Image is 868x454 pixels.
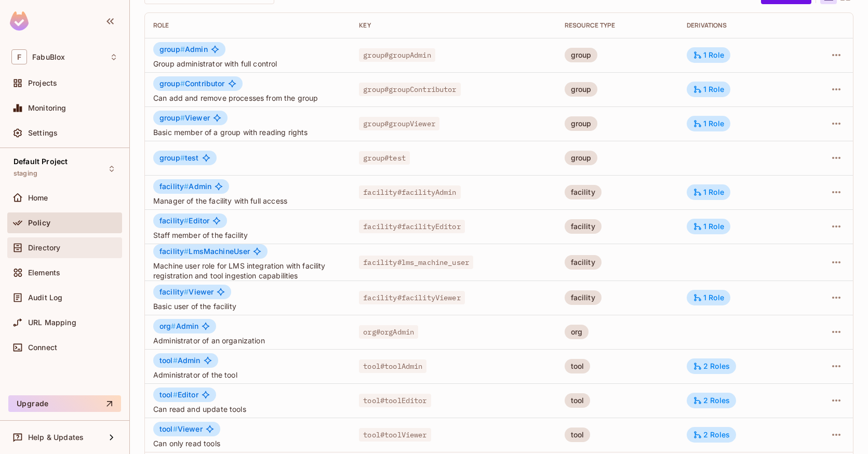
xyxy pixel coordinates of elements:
[159,391,198,399] span: Editor
[14,169,37,178] span: staging
[28,244,60,252] span: Directory
[159,322,176,330] span: org
[153,196,342,206] span: Manager of the facility with full access
[28,293,62,302] span: Audit Log
[32,53,65,61] span: Workspace: FabuBlox
[359,220,464,233] span: facility#facilityEditor
[28,79,57,87] span: Projects
[153,336,342,345] span: Administrator of an organization
[565,82,598,97] div: group
[159,45,208,54] span: Admin
[180,79,185,88] span: #
[565,151,598,165] div: group
[159,288,213,296] span: Viewer
[693,430,730,439] div: 2 Roles
[693,119,724,128] div: 1 Role
[693,362,730,371] div: 2 Roles
[159,216,189,225] span: facility
[565,185,602,199] div: facility
[359,83,460,96] span: group#groupContributor
[153,261,342,281] span: Machine user role for LMS integration with facility registration and tool ingestion capabilities
[359,256,473,269] span: facility#lms_machine_user
[159,287,189,296] span: facility
[359,428,431,442] span: tool#toolViewer
[180,45,185,54] span: #
[153,21,342,30] div: Role
[159,154,199,162] span: test
[11,49,27,64] span: F
[565,21,670,30] div: RESOURCE TYPE
[159,322,198,330] span: Admin
[159,45,185,54] span: group
[565,116,598,131] div: group
[565,255,602,270] div: facility
[159,247,250,256] span: LmsMachineUser
[184,216,189,225] span: #
[159,79,185,88] span: group
[159,113,185,122] span: group
[693,222,724,231] div: 1 Role
[159,114,210,122] span: Viewer
[173,424,178,433] span: #
[693,293,724,302] div: 1 Role
[565,290,602,305] div: facility
[159,247,189,256] span: facility
[28,129,58,137] span: Settings
[28,269,60,277] span: Elements
[565,393,591,408] div: tool
[173,356,178,365] span: #
[153,127,342,137] span: Basic member of a group with reading rights
[159,425,203,433] span: Viewer
[693,396,730,405] div: 2 Roles
[565,219,602,234] div: facility
[153,59,342,69] span: Group administrator with full control
[693,85,724,94] div: 1 Role
[159,79,225,88] span: Contributor
[565,359,591,373] div: tool
[173,390,178,399] span: #
[693,50,724,60] div: 1 Role
[359,185,460,199] span: facility#facilityAdmin
[171,322,176,330] span: #
[14,157,68,166] span: Default Project
[184,287,189,296] span: #
[359,151,410,165] span: group#test
[687,21,792,30] div: Derivations
[159,182,189,191] span: facility
[28,318,76,327] span: URL Mapping
[180,153,185,162] span: #
[693,188,724,197] div: 1 Role
[153,230,342,240] span: Staff member of the facility
[153,438,342,448] span: Can only read tools
[159,424,178,433] span: tool
[28,343,57,352] span: Connect
[153,370,342,380] span: Administrator of the tool
[159,182,211,191] span: Admin
[184,247,189,256] span: #
[159,356,178,365] span: tool
[359,394,431,407] span: tool#toolEditor
[359,48,435,62] span: group#groupAdmin
[159,390,178,399] span: tool
[8,395,121,412] button: Upgrade
[28,194,48,202] span: Home
[153,301,342,311] span: Basic user of the facility
[359,117,439,130] span: group#groupViewer
[180,113,185,122] span: #
[359,291,464,304] span: facility#facilityViewer
[159,153,185,162] span: group
[565,428,591,442] div: tool
[184,182,189,191] span: #
[153,93,342,103] span: Can add and remove processes from the group
[10,11,29,31] img: SReyMgAAAABJRU5ErkJggg==
[359,21,547,30] div: Key
[359,359,426,373] span: tool#toolAdmin
[565,325,589,339] div: org
[565,48,598,62] div: group
[28,433,84,442] span: Help & Updates
[359,325,418,339] span: org#orgAdmin
[159,217,209,225] span: Editor
[159,356,201,365] span: Admin
[153,404,342,414] span: Can read and update tools
[28,219,50,227] span: Policy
